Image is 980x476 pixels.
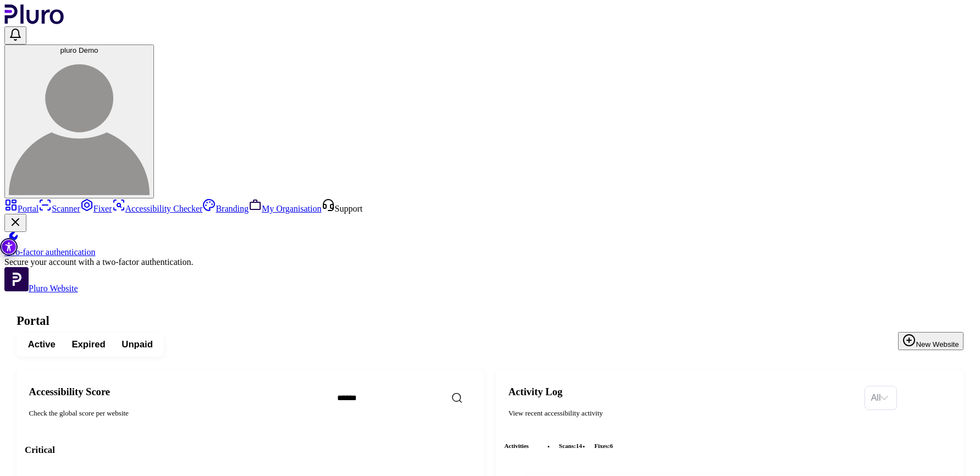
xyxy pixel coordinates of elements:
[38,204,80,213] a: Scanner
[4,257,976,267] div: Secure your account with a two-factor authentication.
[508,386,856,398] h2: Activity Log
[329,387,504,408] input: Search
[71,339,105,351] span: Expired
[20,335,64,353] button: Active
[16,314,963,328] h1: Portal
[80,204,112,213] a: Fixer
[4,204,38,213] a: Portal
[29,386,321,398] h2: Accessibility Score
[576,442,582,449] span: 14
[4,247,976,257] div: Two-factor authentication
[60,46,98,54] span: pluro Demo
[508,408,856,419] div: View recent accessibility activity
[9,54,150,195] img: pluro Demo
[122,339,153,351] span: Unpaid
[25,444,476,456] h3: Critical
[4,214,26,232] button: Close Two-factor authentication notification
[4,284,78,293] a: Open Pluro Website
[4,198,976,294] aside: Sidebar menu
[4,16,64,26] a: Logo
[590,441,617,451] li: fixes :
[64,335,114,353] button: Expired
[4,232,976,257] a: Two-factor authentication
[504,435,955,457] div: Activities
[898,332,963,350] button: New Website
[865,386,898,410] div: Set sorting
[4,45,154,198] button: pluro Demopluro Demo
[249,204,322,213] a: My Organisation
[202,204,249,213] a: Branding
[29,408,321,419] div: Check the global score per website
[555,441,586,451] li: scans :
[28,339,56,351] span: Active
[112,204,203,213] a: Accessibility Checker
[610,442,613,449] span: 6
[114,335,161,353] button: Unpaid
[322,204,363,213] a: Open Support screen
[4,26,26,45] button: Open notifications, you have undefined new notifications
